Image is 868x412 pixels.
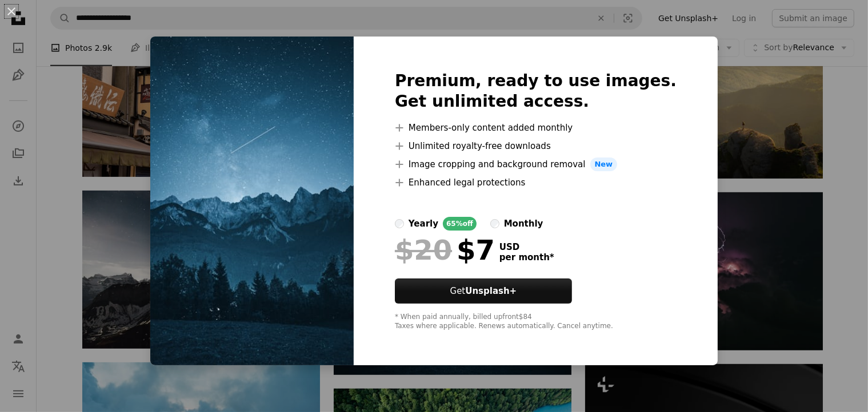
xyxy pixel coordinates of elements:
[395,71,677,112] h2: Premium, ready to use images. Get unlimited access.
[409,217,438,231] div: yearly
[150,37,354,365] img: premium_photo-1686157758105-b100bd44945c
[395,278,572,304] button: GetUnsplash+
[499,242,554,252] span: USD
[395,139,677,153] li: Unlimited royalty-free downloads
[395,219,404,228] input: yearly65%off
[499,252,554,262] span: per month *
[465,286,517,296] strong: Unsplash+
[395,313,677,331] div: * When paid annually, billed upfront $84 Taxes where applicable. Renews automatically. Cancel any...
[395,121,677,135] li: Members-only content added monthly
[590,157,618,171] span: New
[443,217,477,231] div: 65% off
[395,157,677,171] li: Image cropping and background removal
[395,176,677,189] li: Enhanced legal protections
[395,235,495,265] div: $7
[504,217,543,231] div: monthly
[395,235,452,265] span: $20
[490,219,499,228] input: monthly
